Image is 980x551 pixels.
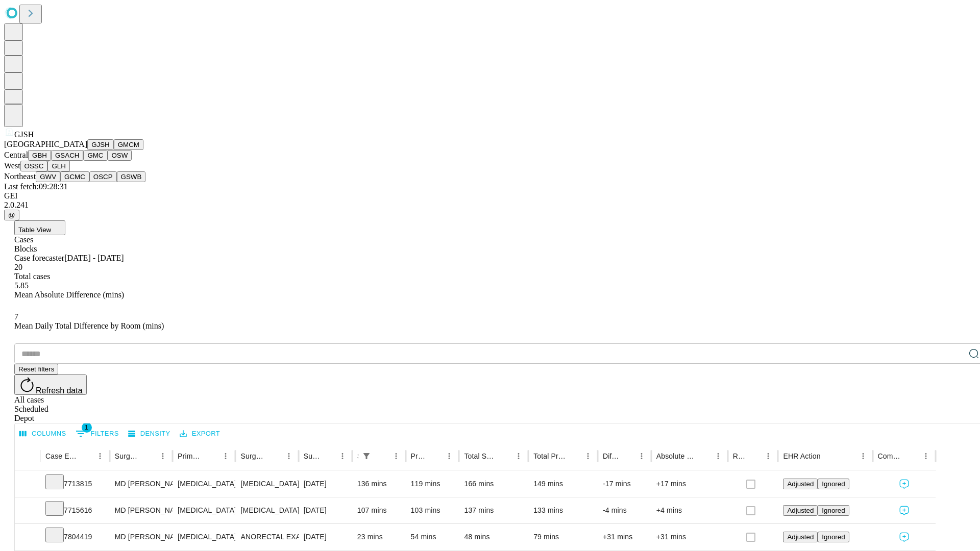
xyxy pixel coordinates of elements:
[178,471,230,497] div: [MEDICAL_DATA]
[464,524,523,550] div: 48 mins
[818,505,849,516] button: Ignored
[60,171,89,182] button: GCMC
[603,471,646,497] div: -17 mins
[4,182,68,191] span: Last fetch: 09:28:31
[818,479,849,489] button: Ignored
[82,422,92,433] span: 1
[204,449,218,463] button: Sort
[4,201,976,210] div: 2.0.241
[603,497,646,523] div: -4 mins
[567,449,581,463] button: Sort
[464,471,523,497] div: 166 mins
[8,211,15,219] span: @
[533,471,593,497] div: 149 mins
[533,497,593,523] div: 133 mins
[411,471,454,497] div: 119 mins
[634,449,649,463] button: Menu
[357,452,358,460] div: Scheduled In Room Duration
[822,507,845,514] span: Ignored
[335,449,350,463] button: Menu
[4,191,976,201] div: GEI
[357,471,401,497] div: 136 mins
[240,471,293,497] div: [MEDICAL_DATA]
[4,151,28,159] span: Central
[14,281,29,290] span: 5.85
[108,150,132,161] button: OSW
[4,210,19,220] button: @
[428,449,442,463] button: Sort
[14,254,64,262] span: Case forecaster
[18,365,54,373] span: Reset filters
[14,220,65,235] button: Table View
[357,497,401,523] div: 107 mins
[47,161,69,171] button: GLH
[178,497,230,523] div: [MEDICAL_DATA]
[442,449,456,463] button: Menu
[240,497,293,523] div: [MEDICAL_DATA]
[156,449,170,463] button: Menu
[87,139,114,150] button: GJSH
[282,449,296,463] button: Menu
[787,507,814,514] span: Adjusted
[656,452,696,460] div: Absolute Difference
[359,449,374,463] button: Show filters
[733,452,746,460] div: Resolved in EHR
[115,497,167,523] div: MD [PERSON_NAME] E Md
[36,386,83,395] span: Refresh data
[321,449,335,463] button: Sort
[45,497,105,523] div: 7715616
[747,449,761,463] button: Sort
[115,471,167,497] div: MD [PERSON_NAME] E Md
[304,524,347,550] div: [DATE]
[18,226,51,234] span: Table View
[14,272,50,281] span: Total cases
[51,150,83,161] button: GSACH
[117,171,146,182] button: GSWB
[656,524,723,550] div: +31 mins
[240,524,293,550] div: ANORECTAL EXAM UNDER ANESTHESIA
[14,312,18,321] span: 7
[411,497,454,523] div: 103 mins
[267,449,282,463] button: Sort
[45,452,78,460] div: Case Epic Id
[697,449,711,463] button: Sort
[45,524,105,550] div: 7804419
[856,449,870,463] button: Menu
[17,426,69,442] button: Select columns
[14,364,58,374] button: Reset filters
[83,150,107,161] button: GMC
[783,452,820,460] div: EHR Action
[375,449,389,463] button: Sort
[603,524,646,550] div: +31 mins
[787,480,814,488] span: Adjusted
[656,497,723,523] div: +4 mins
[497,449,511,463] button: Sort
[14,374,87,395] button: Refresh data
[904,449,919,463] button: Sort
[73,425,121,442] button: Show filters
[783,479,818,489] button: Adjusted
[14,321,164,330] span: Mean Daily Total Difference by Room (mins)
[533,452,566,460] div: Total Predicted Duration
[822,533,845,541] span: Ignored
[603,452,619,460] div: Difference
[141,449,156,463] button: Sort
[822,449,836,463] button: Sort
[64,254,124,262] span: [DATE] - [DATE]
[304,471,347,497] div: [DATE]
[304,497,347,523] div: [DATE]
[178,524,230,550] div: [MEDICAL_DATA]
[783,505,818,516] button: Adjusted
[20,161,48,171] button: OSSC
[126,426,173,442] button: Density
[20,475,35,493] button: Expand
[115,524,167,550] div: MD [PERSON_NAME] E Md
[14,130,34,139] span: GJSH
[45,471,105,497] div: 7713815
[787,533,814,541] span: Adjusted
[36,171,60,182] button: GWV
[4,172,36,181] span: Northeast
[178,452,203,460] div: Primary Service
[177,426,223,442] button: Export
[14,263,22,271] span: 20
